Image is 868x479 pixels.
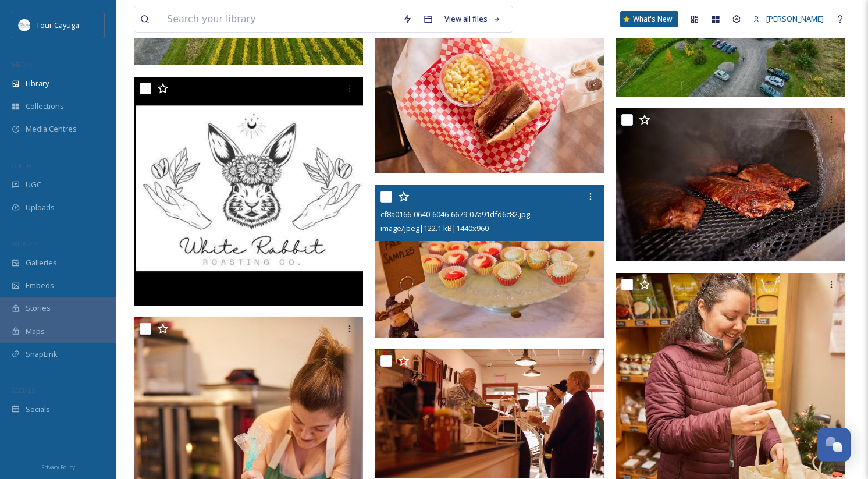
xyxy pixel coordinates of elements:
[26,78,49,89] span: Library
[766,13,824,24] span: [PERSON_NAME]
[380,223,489,233] span: image/jpeg | 122.1 kB | 1440 x 960
[134,77,363,306] img: 7bbbf9a5-8177-20ba-f39d-ce7d603df114.jpg
[161,6,397,32] input: Search your library
[616,108,845,261] img: 9c9af3c7-e242-27ef-210e-2c6cf445e234.jpg
[19,19,30,31] img: download.jpeg
[375,349,604,478] img: fbd41c8f-1f07-fc7a-c7e8-c9de97538831.jpg
[375,185,604,338] img: cf8a0166-0640-6046-6679-07a91dfd6c82.jpg
[26,303,51,314] span: Stories
[26,257,57,268] span: Galleries
[26,179,41,190] span: UGC
[26,123,77,134] span: Media Centres
[41,459,75,473] a: Privacy Policy
[12,161,37,170] span: COLLECT
[26,280,54,291] span: Embeds
[26,349,58,360] span: SnapLink
[26,404,50,415] span: Socials
[747,8,830,30] a: [PERSON_NAME]
[26,202,55,213] span: Uploads
[26,101,64,112] span: Collections
[26,326,45,337] span: Maps
[620,11,678,27] a: What's New
[375,20,604,173] img: f6a2ef93-5d6a-d2de-215b-f8d83330879e.jpg
[380,209,530,219] span: cf8a0166-0640-6046-6679-07a91dfd6c82.jpg
[12,239,38,248] span: WIDGETS
[817,428,851,462] button: Open Chat
[36,20,79,30] span: Tour Cayuga
[439,8,507,30] a: View all files
[41,463,75,471] span: Privacy Policy
[12,386,35,395] span: SOCIALS
[12,60,32,69] span: MEDIA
